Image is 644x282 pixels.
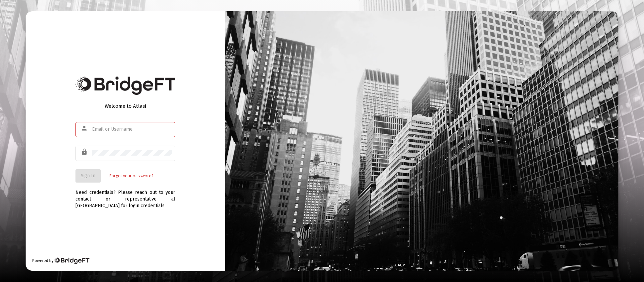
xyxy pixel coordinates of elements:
[75,103,175,109] div: Welcome to Atlas!
[81,148,89,156] mat-icon: lock
[75,183,175,209] div: Need credentials? Please reach out to your contact or representative at [GEOGRAPHIC_DATA] for log...
[81,124,89,132] mat-icon: person
[75,169,101,183] button: Sign In
[54,257,89,264] img: Bridge Financial Technology Logo
[81,173,95,179] span: Sign In
[32,257,89,264] div: Powered by
[75,76,175,95] img: Bridge Financial Technology Logo
[92,127,172,132] input: Email or Username
[109,173,153,179] a: Forgot your password?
